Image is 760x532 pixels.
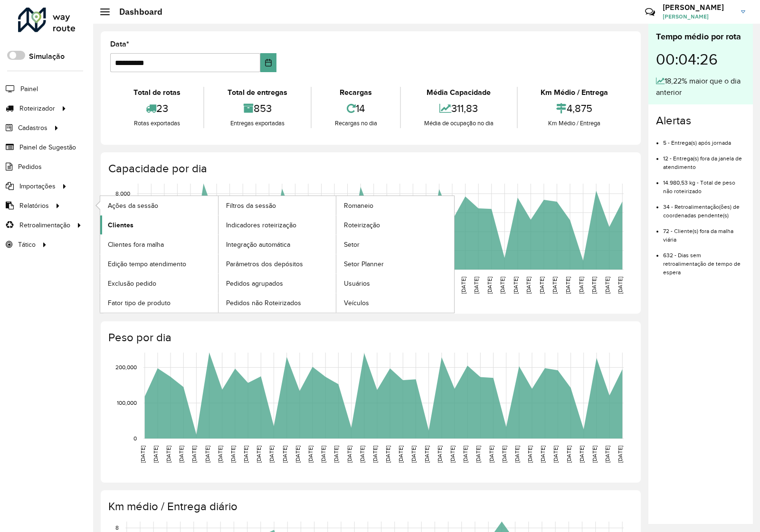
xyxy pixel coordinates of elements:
[226,298,301,308] span: Pedidos não Roteirizados
[640,2,660,22] a: Contato Rápido
[226,279,283,289] span: Pedidos agrupados
[218,196,336,215] a: Filtros da sessão
[113,98,201,119] div: 23
[513,277,519,294] text: [DATE]
[108,220,133,230] span: Clientes
[336,215,454,234] a: Roteirização
[539,277,545,294] text: [DATE]
[336,235,454,254] a: Setor
[320,446,326,463] text: [DATE]
[226,220,296,230] span: Indicadores roteirização
[19,103,55,113] span: Roteirizador
[344,220,380,230] span: Roteirização
[20,84,38,94] span: Painel
[488,446,494,463] text: [DATE]
[578,277,584,294] text: [DATE]
[19,220,70,230] span: Retroalimentação
[359,446,365,463] text: [DATE]
[314,119,398,128] div: Recargas no dia
[617,446,623,463] text: [DATE]
[656,30,745,43] div: Tempo médio por rota
[344,259,384,269] span: Setor Planner
[656,114,745,128] h4: Alertas
[18,123,47,133] span: Cadastros
[552,446,559,463] text: [DATE]
[100,196,218,215] a: Ações da sessão
[226,240,290,250] span: Integração automática
[656,43,745,75] div: 00:04:26
[460,277,466,294] text: [DATE]
[663,244,745,277] li: 632 - Dias sem retroalimentação de tempo de espera
[191,446,197,463] text: [DATE]
[520,98,629,119] div: 4,875
[19,201,49,211] span: Relatórios
[108,259,186,269] span: Edição tempo atendimento
[100,215,218,234] a: Clientes
[663,3,734,12] h3: [PERSON_NAME]
[520,119,629,128] div: Km Médio / Entrega
[115,364,137,370] text: 200,000
[226,201,276,211] span: Filtros da sessão
[218,215,336,234] a: Indicadores roteirização
[449,446,456,463] text: [DATE]
[19,181,56,191] span: Importações
[372,446,378,463] text: [DATE]
[663,12,734,21] span: [PERSON_NAME]
[565,277,571,294] text: [DATE]
[566,446,572,463] text: [DATE]
[230,446,236,463] text: [DATE]
[604,277,610,294] text: [DATE]
[663,131,745,147] li: 5 - Entrega(s) após jornada
[108,279,156,289] span: Exclusão pedido
[336,293,454,312] a: Veículos
[663,171,745,196] li: 14.980,53 kg - Total de peso não roteirizado
[110,38,129,50] label: Data
[115,190,130,196] text: 8,000
[204,446,210,463] text: [DATE]
[217,446,223,463] text: [DATE]
[115,525,119,531] text: 8
[591,446,598,463] text: [DATE]
[520,87,629,98] div: Km Médio / Entrega
[108,298,171,308] span: Fator tipo de produto
[344,298,369,308] span: Veículos
[410,446,417,463] text: [DATE]
[294,446,301,463] text: [DATE]
[514,446,520,463] text: [DATE]
[314,98,398,119] div: 14
[18,162,42,172] span: Pedidos
[268,446,275,463] text: [DATE]
[113,119,201,128] div: Rotas exportadas
[243,446,249,463] text: [DATE]
[108,162,631,176] h4: Capacidade por dia
[282,446,288,463] text: [DATE]
[165,446,171,463] text: [DATE]
[108,331,631,345] h4: Peso por dia
[152,446,159,463] text: [DATE]
[113,87,201,98] div: Total de rotas
[336,274,454,293] a: Usuários
[29,51,65,62] label: Simulação
[226,259,303,269] span: Parâmetros dos depósitos
[527,446,533,463] text: [DATE]
[218,293,336,312] a: Pedidos não Roteirizados
[475,446,481,463] text: [DATE]
[207,87,308,98] div: Total de entregas
[344,240,360,250] span: Setor
[333,446,339,463] text: [DATE]
[100,274,218,293] a: Exclusão pedido
[218,235,336,254] a: Integração automática
[218,274,336,293] a: Pedidos agrupados
[403,87,514,98] div: Média Capacidade
[403,98,514,119] div: 311,83
[100,293,218,312] a: Fator tipo de produto
[604,446,610,463] text: [DATE]
[617,277,623,294] text: [DATE]
[579,446,585,463] text: [DATE]
[256,446,262,463] text: [DATE]
[100,235,218,254] a: Clientes fora malha
[133,435,137,441] text: 0
[462,446,468,463] text: [DATE]
[108,201,158,211] span: Ações da sessão
[344,279,370,289] span: Usuários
